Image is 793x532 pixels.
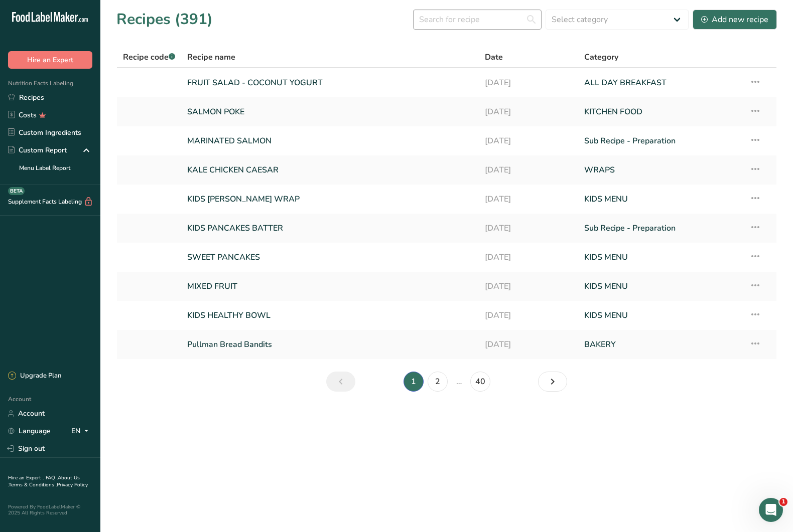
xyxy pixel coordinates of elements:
a: Hire an Expert . [8,474,44,481]
a: [DATE] [485,101,572,122]
a: KIDS PANCAKES BATTER [187,218,473,239]
a: KITCHEN FOOD [584,101,737,122]
iframe: Intercom live chat [759,498,783,522]
a: Terms & Conditions . [9,481,57,488]
a: [DATE] [485,276,572,297]
a: Page 40. [470,372,490,392]
span: Category [584,51,618,63]
span: 1 [779,498,787,506]
a: [DATE] [485,130,572,151]
span: Recipe name [187,51,235,63]
a: [DATE] [485,334,572,355]
div: Upgrade Plan [8,371,61,381]
div: Powered By FoodLabelMaker © 2025 All Rights Reserved [8,504,92,516]
a: KIDS MENU [584,305,737,326]
a: FAQ . [46,474,58,481]
a: Previous page [326,372,355,392]
a: About Us . [8,474,80,488]
span: Recipe code [123,52,175,63]
div: Custom Report [8,145,67,155]
a: ALL DAY BREAKFAST [584,72,737,93]
a: KALE CHICKEN CAESAR [187,159,473,181]
a: MIXED FRUIT [187,276,473,297]
a: KIDS HEALTHY BOWL [187,305,473,326]
a: [DATE] [485,159,572,181]
a: KIDS MENU [584,276,737,297]
a: SWEET PANCAKES [187,247,473,268]
a: FRUIT SALAD - COCONUT YOGURT [187,72,473,93]
a: KIDS [PERSON_NAME] WRAP [187,189,473,210]
button: Hire an Expert [8,51,92,69]
input: Search for recipe [413,10,542,30]
a: Privacy Policy [57,481,88,488]
a: Page 2. [428,372,448,392]
h1: Recipes (391) [116,8,213,31]
a: KIDS MENU [584,189,737,210]
a: Pullman Bread Bandits [187,334,473,355]
a: [DATE] [485,72,572,93]
a: Sub Recipe - Preparation [584,130,737,151]
a: [DATE] [485,247,572,268]
a: [DATE] [485,305,572,326]
button: Add new recipe [693,10,777,30]
div: BETA [8,187,25,195]
a: Next page [538,372,567,392]
a: [DATE] [485,218,572,239]
a: KIDS MENU [584,247,737,268]
span: Date [485,51,503,63]
a: MARINATED SALMON [187,130,473,151]
a: WRAPS [584,159,737,181]
div: EN [71,425,92,437]
a: BAKERY [584,334,737,355]
a: Sub Recipe - Preparation [584,218,737,239]
a: SALMON POKE [187,101,473,122]
a: Language [8,422,51,440]
div: Add new recipe [701,14,768,26]
a: [DATE] [485,189,572,210]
